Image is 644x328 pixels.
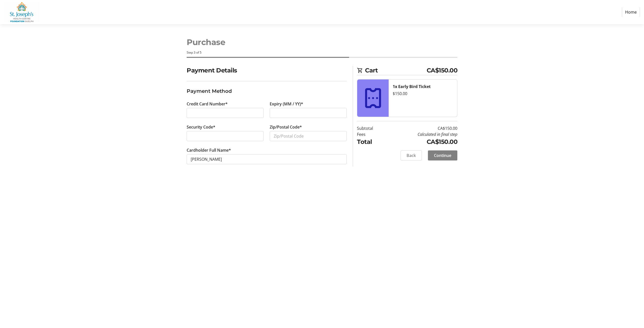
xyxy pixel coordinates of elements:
span: Back [407,152,416,158]
td: Subtotal [357,125,386,131]
input: Card Holder Name [187,154,347,164]
td: Fees [357,131,386,137]
div: Step 3 of 5 [187,50,457,55]
span: CA$150.00 [427,66,458,75]
td: CA$150.00 [386,137,457,146]
div: $150.00 [393,91,453,97]
span: Continue [434,152,451,158]
iframe: Secure CVC input frame [191,133,260,139]
iframe: Secure expiration date input frame [274,110,343,116]
h3: Payment Method [187,87,347,95]
label: Expiry (MM / YY)* [270,101,303,107]
h2: Payment Details [187,66,347,75]
label: Security Code* [187,124,215,130]
label: Cardholder Full Name* [187,147,231,153]
strong: 1x Early Bird Ticket [393,84,431,89]
button: Continue [428,150,457,160]
span: Cart [365,66,427,75]
h1: Purchase [187,36,457,48]
td: CA$150.00 [386,125,457,131]
input: Zip/Postal Code [270,131,347,141]
label: Zip/Postal Code* [270,124,302,130]
label: Credit Card Number* [187,101,228,107]
a: Home [622,7,640,17]
iframe: Secure card number input frame [191,110,260,116]
button: Back [400,150,422,160]
td: Total [357,137,386,146]
img: St. Joseph's Health Centre Foundation Guelph's Logo [4,2,40,22]
td: Calculated in final step [386,131,457,137]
